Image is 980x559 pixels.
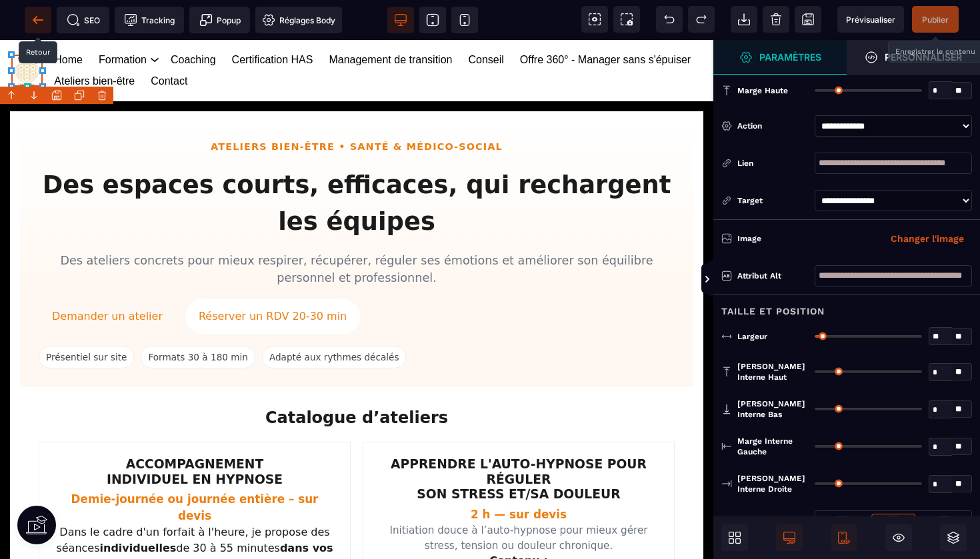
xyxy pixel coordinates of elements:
span: Tracking [124,13,175,27]
p: 2 h — sur devis [378,466,659,483]
a: Demander un atelier [39,259,176,294]
strong: en visio [113,518,160,530]
strong: Personnaliser [885,52,962,62]
span: [PERSON_NAME] interne haut [737,361,808,382]
h2: Catalogue d’ateliers [39,366,675,390]
span: Afficher le mobile [831,524,857,551]
span: Code de suivi [115,7,184,33]
span: Ouvrir les calques [940,524,967,551]
p: Des ateliers concrets pour mieux respirer, récupérer, réguler ses émotions et améliorer son équil... [39,212,675,247]
a: Ateliers bien-être [54,31,135,52]
span: Voir les composants [581,6,608,33]
p: Demie-journée ou journée entière – sur devis [54,451,335,484]
strong: Contenu : [489,514,547,527]
span: Afficher le desktop [776,524,803,551]
span: Enregistrer [795,6,821,33]
button: Changer l'image [883,228,972,249]
img: loading [835,514,849,528]
span: Enregistrer le contenu [912,6,959,33]
a: Formation [99,9,147,31]
div: Ateliers Bien-Être • Santé & Médico-social [39,100,675,115]
span: Aperçu [837,6,904,33]
span: Retour [25,7,51,33]
span: Ouvrir les blocs [721,524,748,551]
div: Lien [721,157,808,170]
p: Position [721,514,768,528]
span: Adapté aux rythmes décalés [262,306,407,328]
p: Initiation douce à l’auto-hypnose pour mieux gérer stress, tension ou douleur chronique. [378,483,659,514]
a: Management de transition [329,9,452,31]
a: Certification HAS [232,9,313,31]
a: Contact [151,31,187,52]
img: loading [938,514,951,528]
strong: Paramètres [759,52,821,62]
span: SEO [67,13,100,27]
a: Réserver un RDV 20-30 min [185,259,360,294]
span: Voir mobile [451,7,478,33]
span: Largeur [737,331,767,342]
span: Prévisualiser [846,15,895,25]
span: Favicon [255,7,342,33]
span: Rétablir [688,6,715,33]
span: Masquer le bloc [885,524,912,551]
span: Publier [922,15,949,25]
span: Importer [731,6,757,33]
h3: ACCOMPAGNEMENT INDIVIDUEL EN HYPNOSE [54,417,335,447]
span: Formats 30 à 180 min [141,306,255,328]
span: Ouvrir le gestionnaire de styles [847,40,980,75]
span: Métadata SEO [57,7,109,33]
img: https://sasu-fleur-de-vie.metaforma.io/home [11,15,43,46]
span: Nettoyage [763,6,789,33]
a: Coaching [171,9,216,31]
span: [PERSON_NAME] interne droite [737,473,808,494]
div: Action [737,119,808,133]
a: Home [54,9,83,31]
span: Marge interne gauche [737,436,808,457]
div: Attribut alt [737,269,808,282]
span: Capture d'écran [613,6,640,33]
span: Ouvrir le gestionnaire de styles [713,40,847,75]
span: Voir tablette [419,7,446,33]
span: Réglages Body [262,13,335,27]
span: Marge haute [737,85,788,96]
a: Offre 360° - Manager sans s'épuiser [520,9,691,31]
h3: APPRENDRE L'AUTO-HYPNOSE POUR RÉGULER SON STRESS ET/SA DOULEUR [378,417,659,462]
h1: Des espaces courts, efficaces, qui rechargent les équipes [39,127,675,200]
span: [PERSON_NAME] interne bas [737,398,808,420]
span: Défaire [656,6,683,33]
a: Conseil [468,9,503,31]
span: Présentiel sur site [39,306,134,328]
div: Taille et position [713,294,980,319]
img: loading [887,514,900,528]
span: Voir bureau [387,7,414,33]
span: Popup [199,13,241,27]
div: Target [721,194,808,207]
div: Image [737,232,855,245]
span: Afficher les vues [713,260,727,300]
strong: individuelles [100,502,177,514]
span: Créer une alerte modale [189,7,250,33]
